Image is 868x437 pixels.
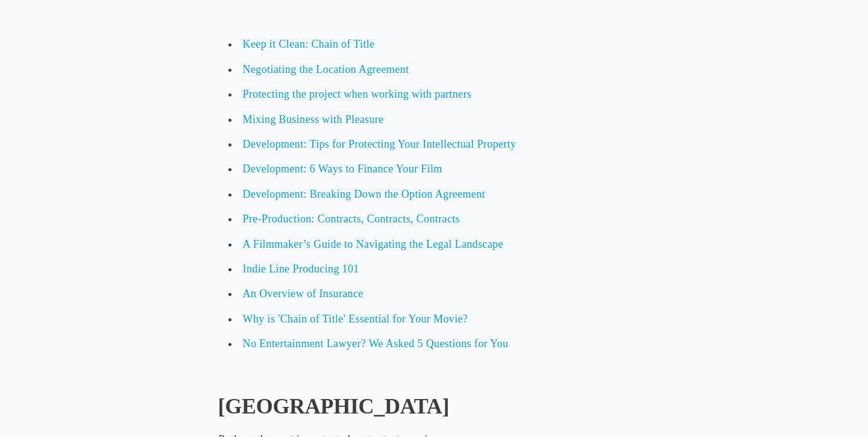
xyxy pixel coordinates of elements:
a: A Filmmaker’s Guide to Navigating the Legal Landscape [243,238,503,250]
a: Mixing Business with Pleasure [243,113,384,125]
a: Negotiating the Location Agreement [243,63,409,75]
a: Keep it Clean: Chain of Title [243,38,375,50]
a: Pre-Production: Contracts, Contracts, Contracts [243,213,460,225]
a: Why is 'Chain of Title' Essential for Your Movie? [243,313,468,325]
a: An Overview of Insurance [243,288,363,300]
a: Development: 6 Ways to Finance Your Film [243,163,442,175]
a: Development: Breaking Down the Option Agreement [243,188,485,200]
b: [GEOGRAPHIC_DATA] [218,394,450,418]
a: Indie Line Producing 101 [243,263,359,275]
a: Protecting the project when working with partners [243,88,472,100]
a: No Entertainment Lawyer? We Asked 5 Questions for You [243,338,509,350]
a: Development: Tips for Protecting Your Intellectual Property [243,138,517,150]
